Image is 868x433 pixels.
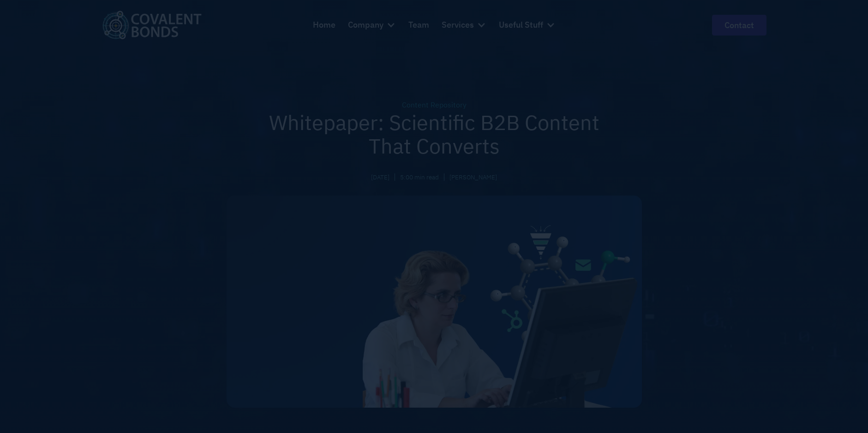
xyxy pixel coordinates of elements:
[408,18,429,32] div: Team
[449,172,497,182] a: [PERSON_NAME]
[348,12,396,37] div: Company
[313,12,335,37] a: Home
[227,196,642,408] img: Whitepaper: Scientific B2B Content That Converts
[442,18,474,32] div: Services
[712,15,766,36] a: contact
[408,12,429,37] a: Team
[102,11,202,39] img: Covalent Bonds White / Teal Logo
[313,18,335,32] div: Home
[499,12,556,37] div: Useful Stuff
[227,111,642,159] h1: Whitepaper: Scientific B2B Content That Converts
[371,172,389,182] div: [DATE]
[443,171,445,183] div: |
[394,171,396,183] div: |
[442,12,486,37] div: Services
[102,11,202,39] a: home
[348,18,383,32] div: Company
[227,100,642,111] div: Content Repository
[400,172,439,182] div: 5:00 min read
[499,18,543,32] div: Useful Stuff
